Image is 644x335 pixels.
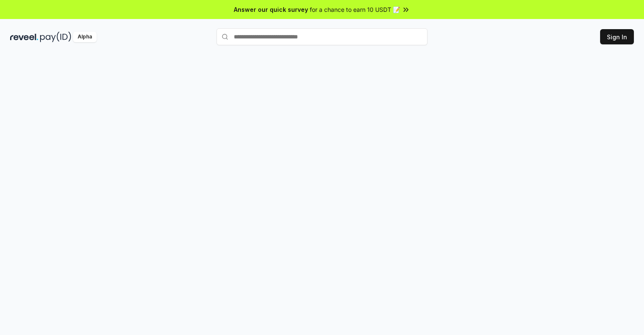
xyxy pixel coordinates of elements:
[40,32,71,42] img: pay_id
[10,32,38,42] img: reveel_dark
[600,29,634,44] button: Sign In
[73,32,97,42] div: Alpha
[234,5,308,14] span: Answer our quick survey
[310,5,400,14] span: for a chance to earn 10 USDT 📝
